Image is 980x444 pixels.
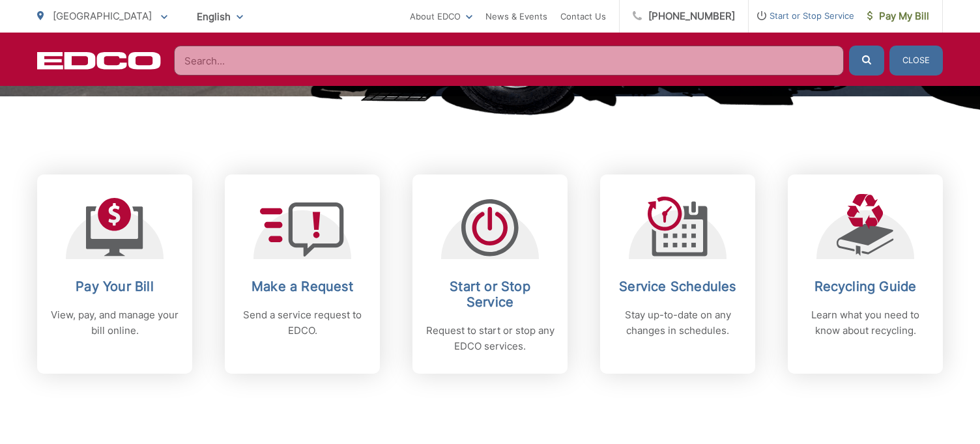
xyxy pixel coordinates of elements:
p: View, pay, and manage your bill online. [50,307,179,339]
h2: Pay Your Bill [50,279,179,294]
h2: Service Schedules [613,279,742,294]
span: Pay My Bill [867,8,929,24]
a: Contact Us [560,8,606,24]
button: Submit the search query. [849,46,884,76]
span: [GEOGRAPHIC_DATA] [53,10,152,22]
h2: Make a Request [238,279,367,294]
a: Pay Your Bill View, pay, and manage your bill online. [37,174,192,374]
a: Service Schedules Stay up-to-date on any changes in schedules. [600,174,755,374]
a: News & Events [485,8,547,24]
a: EDCD logo. Return to the homepage. [37,51,161,70]
p: Stay up-to-date on any changes in schedules. [613,307,742,339]
p: Request to start or stop any EDCO services. [425,323,555,354]
h2: Start or Stop Service [425,279,555,310]
span: English [187,5,253,28]
p: Learn what you need to know about recycling. [801,307,930,339]
a: Recycling Guide Learn what you need to know about recycling. [788,174,943,374]
h2: Recycling Guide [801,279,930,294]
button: Close [889,46,943,76]
input: Search [174,46,844,76]
a: Make a Request Send a service request to EDCO. [225,174,380,374]
p: Send a service request to EDCO. [238,307,367,339]
a: About EDCO [410,8,472,24]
